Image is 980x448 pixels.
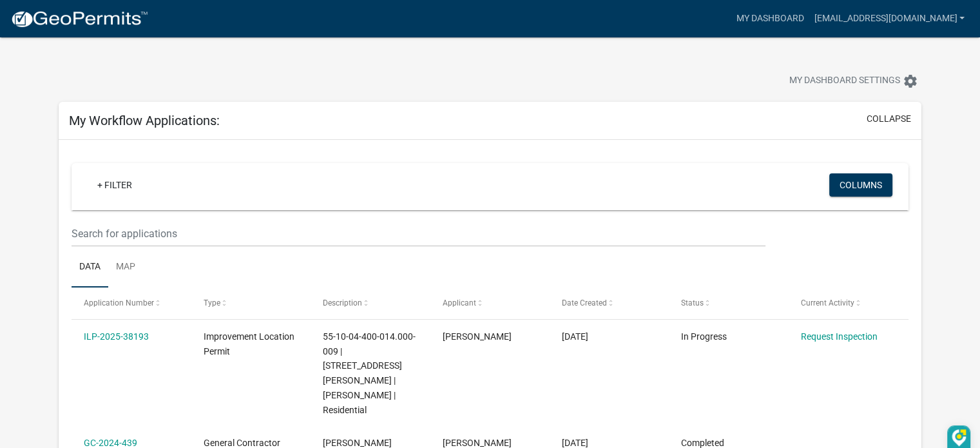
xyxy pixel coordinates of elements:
button: collapse [867,112,911,126]
button: Columns [829,173,892,197]
span: Description [323,298,362,307]
a: ILP-2025-38193 [84,331,149,342]
h5: My Workflow Applications: [69,113,220,128]
span: Nathan Yoder [443,331,512,342]
datatable-header-cell: Date Created [550,287,669,318]
span: Type [204,298,220,307]
span: Status [681,298,704,307]
button: My Dashboard Settingssettings [779,68,928,93]
a: + Filter [87,173,142,197]
a: [EMAIL_ADDRESS][DOMAIN_NAME] [809,6,970,31]
datatable-header-cell: Application Number [72,287,191,318]
span: General Contractor [204,438,280,448]
a: Map [108,247,143,288]
a: GC-2024-439 [84,438,137,448]
span: 01/15/2025 [562,331,588,342]
datatable-header-cell: Applicant [430,287,549,318]
span: 55-10-04-400-014.000-009 | 5060 PERRY RD | Nathan Yoder | Residential [323,331,416,415]
input: Search for applications [72,220,765,247]
i: settings [903,73,918,89]
span: Improvement Location Permit [204,331,294,356]
span: Completed [681,438,724,448]
datatable-header-cell: Type [191,287,310,318]
span: Current Activity [801,298,854,307]
span: 11/14/2024 [562,438,588,448]
datatable-header-cell: Description [311,287,430,318]
span: In Progress [681,331,727,342]
span: Application Number [84,298,154,307]
datatable-header-cell: Status [669,287,788,318]
span: My Dashboard Settings [789,73,900,89]
span: Date Created [562,298,607,307]
span: Nathan Yoder [443,438,512,448]
span: Applicant [443,298,476,307]
datatable-header-cell: Current Activity [789,287,908,318]
a: Request Inspection [801,331,878,342]
a: My Dashboard [731,6,809,31]
a: Data [72,247,108,288]
img: DzVsEph+IJtmAAAAAElFTkSuQmCC [952,429,966,447]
